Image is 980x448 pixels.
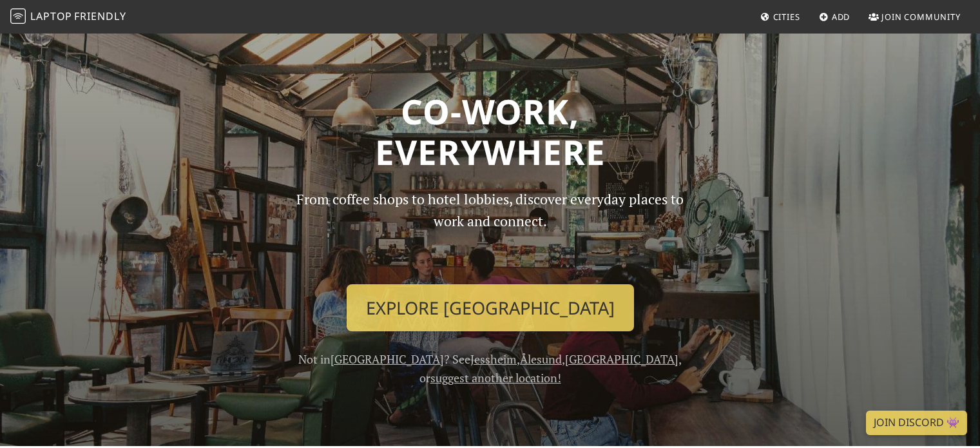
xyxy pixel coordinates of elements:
span: Join Community [881,11,961,23]
a: Join Community [863,5,966,28]
a: Join Discord 👾 [866,411,967,435]
a: suggest another location! [430,370,561,385]
a: Ålesund [520,351,562,367]
a: [GEOGRAPHIC_DATA] [331,351,444,367]
a: LaptopFriendly LaptopFriendly [10,6,126,28]
span: Friendly [74,9,126,23]
a: Explore [GEOGRAPHIC_DATA] [347,284,634,332]
a: [GEOGRAPHIC_DATA] [565,351,678,367]
span: Cities [773,11,800,23]
h1: Co-work, Everywhere [73,91,908,173]
span: Laptop [30,9,72,23]
a: Add [814,5,856,28]
a: Cities [755,5,805,28]
img: LaptopFriendly [10,8,26,24]
p: From coffee shops to hotel lobbies, discover everyday places to work and connect. [285,188,695,274]
a: Jessheim [470,351,517,367]
span: Add [832,11,850,23]
span: Not in ? See , , , or [298,351,682,385]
